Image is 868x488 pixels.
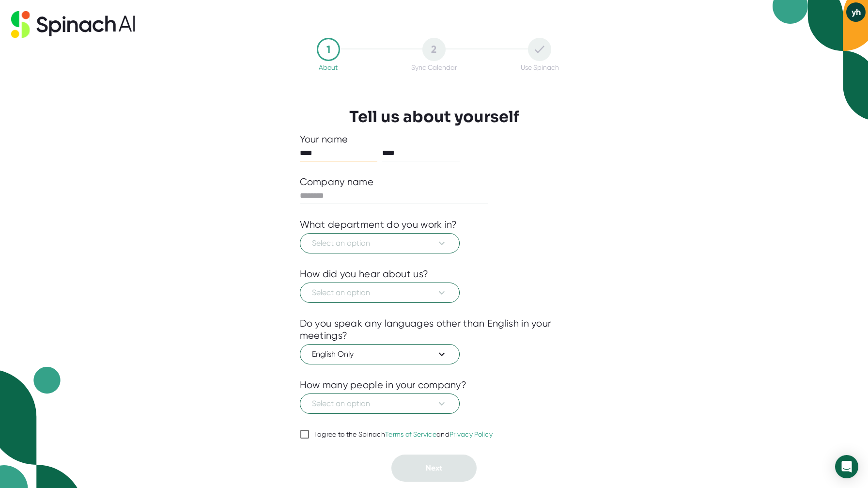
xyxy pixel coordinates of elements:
[312,348,448,360] span: English Only
[300,379,467,391] div: How many people in your company?
[300,233,460,253] button: Select an option
[312,287,448,299] span: Select an option
[312,237,448,249] span: Select an option
[317,38,340,61] div: 1
[391,455,477,482] button: Next
[411,63,457,71] div: Sync Calendar
[426,463,442,472] span: Next
[349,108,519,126] h3: Tell us about yourself
[521,63,559,71] div: Use Spinach
[300,344,460,364] button: English Only
[422,38,446,61] div: 2
[300,394,460,414] button: Select an option
[300,283,460,303] button: Select an option
[846,2,866,22] button: yh
[300,133,569,145] div: Your name
[385,430,436,438] a: Terms of Service
[300,268,429,280] div: How did you hear about us?
[312,398,448,409] span: Select an option
[449,430,493,438] a: Privacy Policy
[314,430,493,439] div: I agree to the Spinach and
[300,219,457,231] div: What department do you work in?
[835,455,858,478] div: Open Intercom Messenger
[300,176,374,188] div: Company name
[300,317,569,342] div: Do you speak any languages other than English in your meetings?
[319,63,338,71] div: About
